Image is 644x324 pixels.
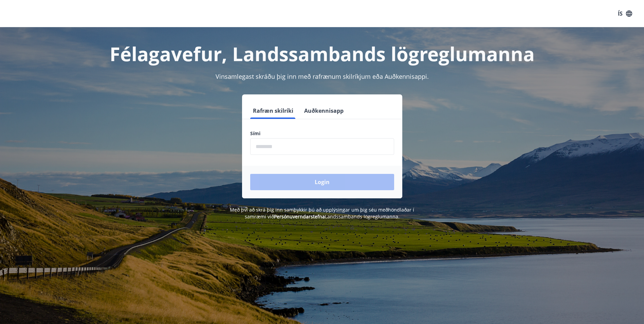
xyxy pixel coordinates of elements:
button: ÍS [614,7,636,20]
label: Sími [250,130,394,137]
span: Með því að skrá þig inn samþykkir þú að upplýsingar um þig séu meðhöndlaðar í samræmi við Landssa... [230,206,414,220]
button: Auðkennisapp [301,103,346,119]
h1: Félagavefur, Landssambands lögreglumanna [86,41,558,67]
span: Vinsamlegast skráðu þig inn með rafrænum skilríkjum eða Auðkennisappi. [216,72,429,80]
button: Rafræn skilríki [250,103,296,119]
a: Persónuverndarstefna [274,213,325,220]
